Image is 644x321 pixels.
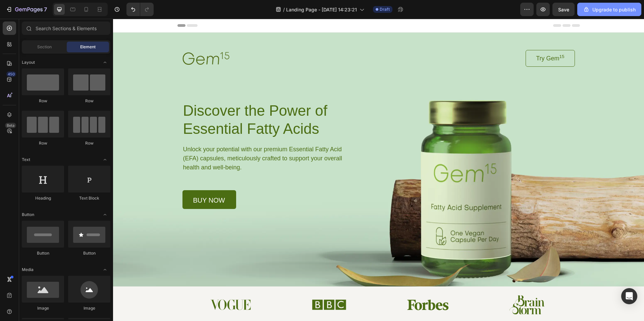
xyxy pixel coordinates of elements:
[69,171,123,190] a: buy now
[22,98,64,104] div: Row
[446,35,451,40] sup: 15
[22,157,30,163] span: Text
[80,44,96,50] span: Element
[69,82,240,120] h1: Discover the Power of Essential Fatty Acids
[22,195,64,201] div: Heading
[126,3,154,16] div: Undo/Redo
[22,21,110,35] input: Search Sections & Elements
[97,280,138,291] img: gempages_432750572815254551-dc4124ae-d69a-4f52-9342-fd6e04f1a8a0.png
[68,140,110,146] div: Row
[22,250,64,256] div: Button
[113,19,644,321] iframe: Design area
[583,6,636,13] div: Upgrade to publish
[22,267,34,273] span: Media
[621,288,637,304] div: Open Intercom Messenger
[100,264,110,275] span: Toggle open
[100,209,110,220] span: Toggle open
[68,195,110,201] div: Text Block
[37,44,52,50] span: Section
[100,154,110,165] span: Toggle open
[283,6,285,13] span: /
[68,98,110,104] div: Row
[80,178,112,185] p: buy now
[286,6,357,13] span: Landing Page - [DATE] 14:23:21
[22,59,35,65] span: Layout
[68,305,110,311] div: Image
[423,35,451,45] p: Try Gem
[396,276,431,296] img: gempages_432750572815254551-71ed4ced-0322-4426-9f3d-d21472cc8a0a.png
[292,280,337,292] img: gempages_432750572815254551-385b9199-f943-46d9-a539-d2bdce719606.png
[577,3,641,16] button: Upgrade to publish
[413,31,462,48] a: Try Gem15
[68,250,110,256] div: Button
[22,212,34,218] span: Button
[558,7,569,12] span: Save
[22,305,64,311] div: Image
[22,140,64,146] div: Row
[70,126,239,153] p: Unlock your potential with our premium Essential Fatty Acid (EFA) capsules, meticulously crafted ...
[552,3,575,16] button: Save
[3,3,50,16] button: 7
[44,5,47,13] p: 7
[5,123,16,128] div: Beta
[6,71,16,77] div: 450
[380,6,390,12] span: Draft
[100,57,110,68] span: Toggle open
[199,278,233,293] img: gempages_432750572815254551-87611b01-590f-4dcc-a9c6-971216515a09.png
